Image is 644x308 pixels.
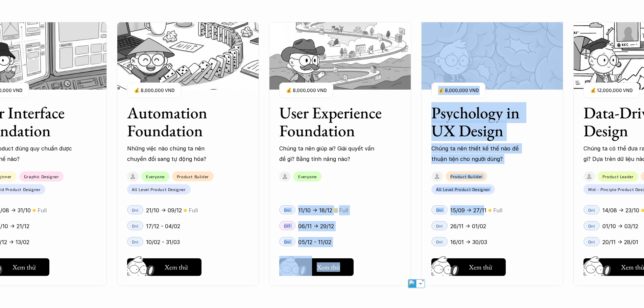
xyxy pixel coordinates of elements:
[134,86,174,95] p: 💰 8,000,000 VND
[146,237,180,247] p: 10/02 - 31/03
[127,143,225,164] p: Những việc nào chúng ta nên chuyển đổi sang tự động hóa?
[284,208,291,212] p: Onl
[602,174,634,179] p: Product Leader
[132,208,139,212] p: Onl
[298,174,317,179] p: Everyone
[602,205,639,215] p: 14/08 -> 23/10
[438,86,479,95] p: 💰 8,000,000 VND
[279,258,354,276] button: Xem thử
[127,256,201,276] a: Xem thử
[431,258,506,276] button: Xem thử
[339,205,348,215] p: Full
[189,205,198,215] p: Full
[146,174,165,179] p: Everyone
[298,221,334,231] p: 06/11 -> 29/12
[450,237,487,247] p: 16/01 -> 30/03
[488,208,492,213] p: 🟡
[450,205,486,215] p: 15/09 -> 27/11
[469,262,492,272] h5: Xem thử
[588,239,595,244] p: Onl
[334,208,337,213] p: 🟡
[590,86,633,95] p: 💰 12,000,000 VND
[317,262,340,272] h5: Xem thử
[602,221,638,231] p: 01/10 -> 03/12
[436,223,443,228] p: Onl
[146,205,182,215] p: 21/10 -> 09/12
[602,237,638,247] p: 20/11 -> 28/01
[431,143,529,164] p: Chúng ta nên thiết kế thế nào để thuận tiện cho người dùng?
[450,221,486,231] p: 26/11 -> 01/02
[146,221,180,231] p: 17/12 - 04/02
[132,223,139,228] p: Onl
[431,256,506,276] a: Xem thử
[431,104,536,140] h3: Psychology in UX Design
[279,104,384,140] h3: User Experience Foundation
[588,208,595,212] p: Onl
[286,86,327,95] p: 💰 8,000,000 VND
[279,143,377,164] p: Chúng ta nên giúp ai? Giải quyết vấn đề gì? Bằng tính năng nào?
[132,187,186,192] p: All Level Product Designer
[298,237,331,247] p: 05/12 - 11/02
[588,223,595,228] p: Onl
[436,208,443,212] p: Onl
[165,262,188,272] h5: Xem thử
[284,239,291,244] p: Onl
[132,239,139,244] p: Onl
[279,256,354,276] a: Xem thử
[127,258,201,276] button: Xem thử
[284,223,291,228] p: Off
[184,208,187,213] p: 🟡
[436,239,443,244] p: Onl
[436,187,490,192] p: All Level Product Designer
[298,205,332,215] p: 11/10 -> 18/12
[127,104,232,140] h3: Automation Foundation
[450,174,482,179] p: Product Builder
[177,174,209,179] p: Product Builder
[493,205,502,215] p: Full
